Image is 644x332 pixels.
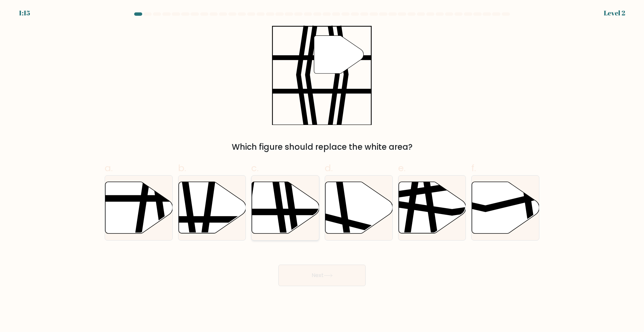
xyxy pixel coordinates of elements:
span: c. [251,161,259,175]
button: Next [278,265,366,286]
span: b. [178,161,186,175]
span: e. [398,161,406,175]
span: d. [325,161,333,175]
g: " [314,36,364,73]
div: Which figure should replace the white area? [109,141,535,153]
div: Level 2 [604,8,625,18]
div: 1:15 [19,8,30,18]
span: a. [105,161,113,175]
span: f. [471,161,476,175]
